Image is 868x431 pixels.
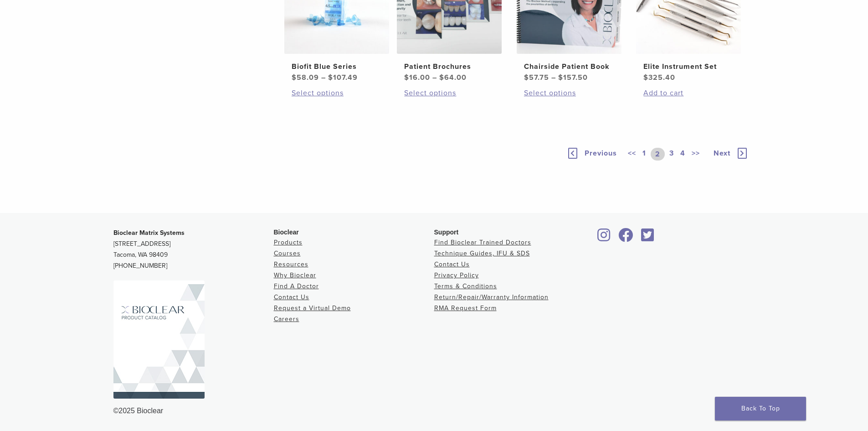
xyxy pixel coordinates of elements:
a: Careers [274,315,299,323]
a: 3 [668,148,676,161]
a: Terms & Conditions [434,282,497,290]
a: Resources [274,260,308,268]
a: Technique Guides, IFU & SDS [434,249,530,257]
a: Contact Us [274,293,309,301]
span: – [321,73,326,82]
a: Return/Repair/Warranty Information [434,293,549,301]
a: Contact Us [434,260,470,268]
span: Previous [585,149,617,158]
a: Add to cart: “Elite Instrument Set” [643,88,734,99]
a: Privacy Policy [434,271,479,279]
a: Select options for “Patient Brochures” [404,88,494,99]
h2: Elite Instrument Set [643,61,734,72]
a: Bioclear [616,234,637,243]
bdi: 58.09 [292,73,319,82]
a: Request a Virtual Demo [274,304,351,312]
div: ©2025 Bioclear [113,405,755,416]
a: Select options for “Biofit Blue Series” [292,88,382,99]
h2: Patient Brochures [404,61,494,72]
span: – [551,73,556,82]
strong: Bioclear Matrix Systems [113,229,185,237]
a: RMA Request Form [434,304,497,312]
a: 2 [651,148,665,161]
a: Select options for “Chairside Patient Book” [524,88,614,99]
a: Find A Doctor [274,282,319,290]
span: $ [404,73,409,82]
span: – [432,73,437,82]
a: Why Bioclear [274,271,316,279]
a: >> [690,148,702,161]
span: Next [714,149,730,158]
span: $ [558,73,563,82]
bdi: 16.00 [404,73,430,82]
span: $ [643,73,648,82]
a: 1 [641,148,648,161]
bdi: 57.75 [524,73,549,82]
h2: Biofit Blue Series [292,61,382,72]
bdi: 325.40 [643,73,675,82]
a: Find Bioclear Trained Doctors [434,239,531,246]
span: $ [524,73,529,82]
a: 4 [678,148,687,161]
p: [STREET_ADDRESS] Tacoma, WA 98409 [PHONE_NUMBER] [113,228,274,271]
a: Bioclear [638,234,657,243]
a: << [626,148,638,161]
bdi: 64.00 [439,73,467,82]
span: Support [434,228,459,236]
span: $ [328,73,333,82]
h2: Chairside Patient Book [524,61,614,72]
span: $ [292,73,297,82]
a: Courses [274,249,301,257]
bdi: 107.49 [328,73,358,82]
img: Bioclear [113,280,205,399]
a: Back To Top [715,397,806,421]
span: $ [439,73,444,82]
span: Bioclear [274,228,299,236]
bdi: 157.50 [558,73,588,82]
a: Products [274,239,303,246]
a: Bioclear [595,234,614,243]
